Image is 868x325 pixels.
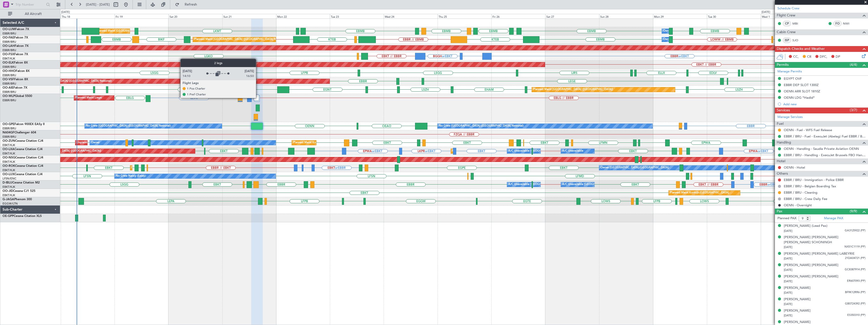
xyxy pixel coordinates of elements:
[276,14,330,18] div: Mon 22
[3,139,15,143] span: OO-ZUN
[173,1,203,9] button: Refresh
[847,279,865,283] span: ER607093 (PP)
[784,153,865,157] a: EBBR / BRU - Handling - ExecuJet Brussels FBO Handling Abelag
[3,185,15,189] a: EBKT/KJK
[6,10,55,18] button: All Aircraft
[784,257,792,260] span: [DATE]
[3,165,15,168] span: OO-ROK
[61,10,70,14] div: [DATE]
[3,48,16,52] a: EBBR/BRU
[777,171,788,177] span: Others
[3,95,15,98] span: OO-WLP
[3,127,16,130] a: EBBR/BRU
[3,123,14,126] span: OO-GPE
[784,279,792,283] span: [DATE]
[508,147,602,155] div: A/C Unavailable [GEOGRAPHIC_DATA] ([GEOGRAPHIC_DATA] National)
[777,13,795,18] span: Flight Crew
[3,173,14,176] span: OO-LUX
[3,215,14,218] span: OE-GPP
[784,89,820,93] div: OENN ARR SLOT 1810Z
[3,143,15,147] a: EBKT/KJK
[784,286,811,291] div: [PERSON_NAME]
[3,40,16,44] a: EBBR/BRU
[3,70,30,73] a: OO-HHOFalcon 8X
[824,216,843,221] a: Manage PAX
[784,251,855,256] div: [PERSON_NAME] [PERSON_NAME] LABEYRIE
[600,164,669,172] div: Owner [GEOGRAPHIC_DATA]-[GEOGRAPHIC_DATA]
[784,134,865,138] a: EBBR / BRU - Fuel - ExecuJet (Abelag) Fuel EBBR / BRU
[833,21,842,26] div: FO
[86,122,171,130] div: No Crew [GEOGRAPHIC_DATA] ([GEOGRAPHIC_DATA] National)
[3,148,14,151] span: OO-LXA
[3,78,14,81] span: OO-VSF
[792,38,804,43] a: SJO
[3,190,35,193] a: OO-JIDCessna CJ1 525
[670,189,729,197] div: Planned Maint Kortrijk-[GEOGRAPHIC_DATA]
[3,193,15,197] a: EBKT/KJK
[3,36,14,39] span: OO-FAE
[3,215,42,218] a: OE-GPPCessna Citation XLS
[784,314,792,317] span: [DATE]
[24,77,112,85] div: AOG Maint [GEOGRAPHIC_DATA] ([GEOGRAPHIC_DATA] National)
[452,147,511,155] div: Planned Maint Kortrijk-[GEOGRAPHIC_DATA]
[3,57,15,60] a: EBKT/KJK
[784,235,865,245] div: [PERSON_NAME] [PERSON_NAME] [PERSON_NAME] SCHONINGH
[15,1,45,8] input: Trip Number
[850,209,857,214] span: (9/9)
[807,54,811,59] span: CR
[3,86,27,89] a: OO-AIEFalcon 7X
[784,184,836,188] a: EBBR / BRU - Belgian Boarding Tax
[3,131,36,134] a: N604GFChallenger 604
[3,148,42,151] a: OO-LXACessna Citation CJ4
[3,28,15,31] span: OO-LUM
[491,14,545,18] div: Fri 26
[3,168,15,172] a: EBKT/KJK
[438,14,491,18] div: Thu 25
[784,83,819,87] div: EBBR DEP SLOT 1300Z
[533,86,613,93] div: Planned Maint [GEOGRAPHIC_DATA] ([GEOGRAPHIC_DATA])
[792,21,804,26] a: MBI
[777,6,799,11] a: Schedule Crew
[222,14,276,18] div: Sun 21
[777,140,791,146] span: Handling
[777,46,825,52] span: Dispatch Checks and Weather
[777,158,785,164] span: Hotel
[784,229,792,233] span: [DATE]
[784,291,792,295] span: [DATE]
[844,245,865,249] span: NX51C1119 (PP)
[663,27,698,35] div: Owner Melsbroek Air Base
[843,21,854,26] a: NWI
[3,53,28,56] a: OO-FSXFalcon 7X
[784,197,827,201] a: EBBR / BRU - Crew Daily Fee
[783,102,865,106] div: Add new
[784,190,817,195] a: EBBR / BRU - Cleaning
[439,122,524,130] div: No Crew [GEOGRAPHIC_DATA] ([GEOGRAPHIC_DATA] National)
[3,45,15,48] span: OO-LAH
[850,107,857,113] span: (3/7)
[777,121,784,127] span: Fuel
[61,14,115,18] div: Thu 18
[845,302,865,306] span: GB0724392 (PP)
[784,147,859,151] a: OENN - Handling - Saudia Private Aviation OENN
[784,320,811,325] div: [PERSON_NAME]
[3,95,32,98] a: OO-WLPGlobal 5500
[3,70,16,73] span: OO-HHO
[820,54,827,59] span: DFC,
[850,62,857,67] span: (4/4)
[180,3,202,6] span: Refresh
[3,45,29,48] a: OO-LAHFalcon 7X
[3,98,16,102] a: EBBR/BRU
[168,14,222,18] div: Sat 20
[777,62,789,68] span: Permits
[115,14,168,18] div: Fri 19
[653,14,707,18] div: Mon 29
[3,173,42,176] a: OO-LUXCessna Citation CJ4
[3,198,14,201] span: G-JAGA
[777,216,796,221] label: Planned PAX
[793,54,799,59] span: CC,
[784,297,811,302] div: [PERSON_NAME]
[13,12,53,16] span: All Aircraft
[784,128,832,132] a: OENN - Fuel - WFS Fuel Release
[3,139,43,143] a: OO-ZUNCessna Citation CJ4
[293,139,352,147] div: Planned Maint Kortrijk-[GEOGRAPHIC_DATA]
